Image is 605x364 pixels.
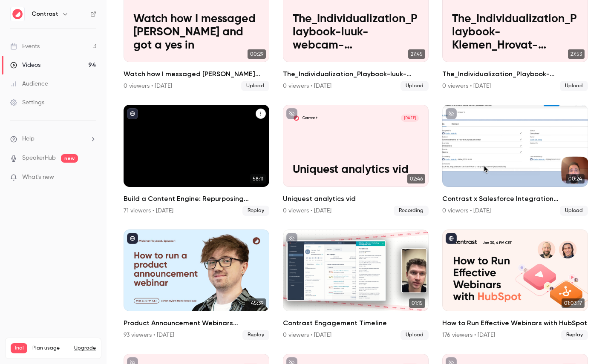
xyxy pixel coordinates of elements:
[248,298,266,308] span: 45:39
[446,233,457,244] button: published
[283,82,331,90] div: 0 viewers • [DATE]
[293,13,419,52] p: The_Individualization_Playbook-luuk-webcam-00h_00m_00s_251ms-StreamYard
[124,206,173,215] div: 71 viewers • [DATE]
[74,345,96,352] button: Upgrade
[568,49,585,59] span: 27:53
[242,206,269,216] span: Replay
[124,82,172,90] div: 0 viewers • [DATE]
[11,7,24,21] img: Contrast
[283,206,331,215] div: 0 viewers • [DATE]
[22,135,35,143] span: Help
[401,115,419,122] span: [DATE]
[124,229,269,340] li: Product Announcement Webinars Reinvented
[10,135,96,143] li: help-dropdown-opener
[283,229,429,340] li: Contrast Engagement Timeline
[124,318,269,328] h2: Product Announcement Webinars Reinvented
[442,206,491,215] div: 0 viewers • [DATE]
[442,69,588,79] h2: The_Individualization_Playbook-Klemen_Hrovat-webcam-00h_00m_00s_357ms-StreamYard
[442,331,495,339] div: 176 viewers • [DATE]
[32,345,69,352] span: Plan usage
[561,330,588,340] span: Replay
[124,194,269,204] h2: Build a Content Engine: Repurposing Strategies for SaaS Teams
[394,206,429,216] span: Recording
[442,82,491,90] div: 0 viewers • [DATE]
[22,154,56,163] a: SpeakerHub
[442,105,588,215] li: Contrast x Salesforce Integration Announcement
[446,108,457,119] button: unpublished
[442,105,588,215] a: 00:24Contrast x Salesforce Integration Announcement0 viewers • [DATE]Upload
[61,154,78,163] span: new
[566,174,585,183] span: 00:24
[286,233,297,244] button: unpublished
[408,49,425,59] span: 27:45
[248,49,266,59] span: 00:29
[283,229,429,340] a: 01:15Contrast Engagement Timeline0 viewers • [DATE]Upload
[560,206,588,216] span: Upload
[407,174,425,183] span: 02:46
[283,105,429,215] a: Uniquest analytics vidContrast[DATE]Uniquest analytics vid02:46Uniquest analytics vid0 viewers • ...
[241,81,269,91] span: Upload
[283,331,331,339] div: 0 viewers • [DATE]
[32,10,58,18] h6: Contrast
[250,174,266,183] span: 58:11
[242,330,269,340] span: Replay
[22,173,54,182] span: What's new
[400,81,429,91] span: Upload
[302,116,317,121] p: Contrast
[10,98,44,107] div: Settings
[10,80,48,88] div: Audience
[124,331,174,339] div: 93 viewers • [DATE]
[293,163,419,177] p: Uniquest analytics vid
[127,233,138,244] button: published
[442,229,588,340] a: 01:03:17How to Run Effective Webinars with HubSpot176 viewers • [DATE]Replay
[11,343,27,353] span: Trial
[133,13,259,52] p: Watch how I messaged [PERSON_NAME] and got a yes in
[124,105,269,215] li: Build a Content Engine: Repurposing Strategies for SaaS Teams
[452,13,578,52] p: The_Individualization_Playbook-Klemen_Hrovat-webcam-00h_00m_00s_357ms-StreamYard
[283,194,429,204] h2: Uniquest analytics vid
[10,42,40,51] div: Events
[283,105,429,215] li: Uniquest analytics vid
[283,69,429,79] h2: The_Individualization_Playbook-luuk-webcam-00h_00m_00s_251ms-StreamYard
[562,298,585,308] span: 01:03:17
[400,330,429,340] span: Upload
[442,194,588,204] h2: Contrast x Salesforce Integration Announcement
[560,81,588,91] span: Upload
[124,229,269,340] a: 45:39Product Announcement Webinars Reinvented93 viewers • [DATE]Replay
[442,318,588,328] h2: How to Run Effective Webinars with HubSpot
[124,69,269,79] h2: Watch how I messaged [PERSON_NAME] and got a yes in
[283,318,429,328] h2: Contrast Engagement Timeline
[10,61,40,69] div: Videos
[127,108,138,119] button: published
[124,105,269,215] a: 58:11Build a Content Engine: Repurposing Strategies for SaaS Teams71 viewers • [DATE]Replay
[442,229,588,340] li: How to Run Effective Webinars with HubSpot
[286,108,297,119] button: unpublished
[409,298,425,308] span: 01:15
